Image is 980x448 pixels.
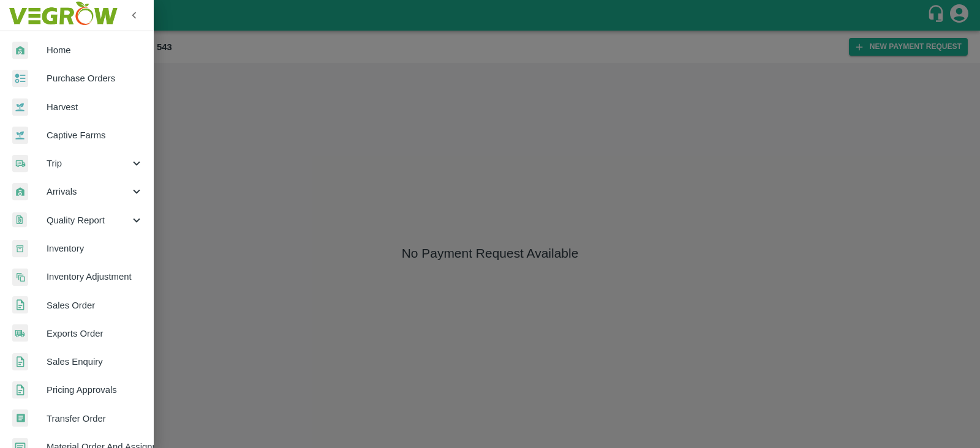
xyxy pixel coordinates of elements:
img: whArrival [12,183,28,201]
img: harvest [12,126,28,144]
span: Arrivals [47,185,130,198]
img: qualityReport [12,212,27,228]
span: Home [47,43,143,57]
span: Trip [47,157,130,170]
span: Inventory [47,242,143,255]
img: harvest [12,98,28,116]
span: Sales Enquiry [47,355,143,368]
span: Exports Order [47,327,143,340]
span: Transfer Order [47,412,143,425]
span: Captive Farms [47,129,143,142]
img: sales [12,296,28,314]
span: Quality Report [47,214,130,227]
img: inventory [12,268,28,286]
img: whTransfer [12,409,28,427]
img: sales [12,381,28,399]
img: whInventory [12,240,28,258]
img: sales [12,353,28,371]
span: Pricing Approvals [47,383,143,397]
img: whArrival [12,42,28,59]
span: Purchase Orders [47,72,143,85]
span: Sales Order [47,299,143,312]
img: delivery [12,155,28,173]
span: Harvest [47,100,143,114]
span: Inventory Adjustment [47,270,143,283]
img: reciept [12,70,28,88]
img: shipments [12,324,28,342]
